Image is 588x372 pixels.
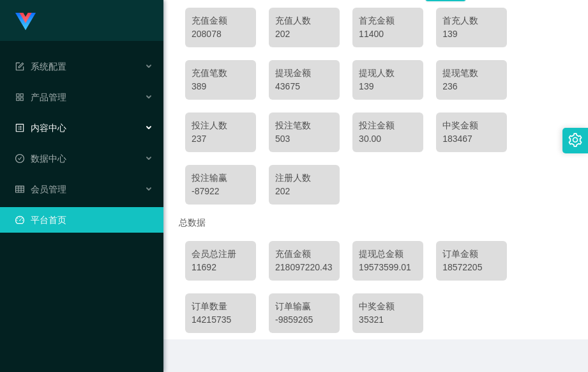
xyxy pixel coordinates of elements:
[275,132,333,146] div: 503
[442,14,501,27] div: 首充人数
[275,171,333,185] div: 注册人数
[359,80,417,93] div: 139
[192,66,250,80] div: 充值笔数
[15,185,24,194] i: 图标: table
[192,313,250,327] div: 14215735
[192,261,250,274] div: 11692
[15,123,24,132] i: 图标: profile
[275,66,333,80] div: 提现金额
[192,80,250,93] div: 389
[15,154,24,163] i: 图标: check-circle-o
[275,313,333,327] div: -9859265
[359,313,417,327] div: 35321
[275,185,333,198] div: 202
[15,93,24,102] i: 图标: appstore-o
[15,61,66,72] span: 系统配置
[15,62,24,71] i: 图标: form
[359,247,417,261] div: 提现总金额
[568,133,582,147] i: 图标: setting
[359,66,417,80] div: 提现人数
[15,153,66,164] span: 数据中心
[192,300,250,313] div: 订单数量
[359,300,417,313] div: 中奖金额
[275,14,333,27] div: 充值人数
[442,27,501,41] div: 139
[275,27,333,41] div: 202
[442,119,501,132] div: 中奖金额
[359,119,417,132] div: 投注金额
[359,261,417,274] div: 19573599.01
[15,184,66,194] span: 会员管理
[15,123,66,133] span: 内容中心
[192,14,250,27] div: 充值金额
[192,247,250,261] div: 会员总注册
[275,80,333,93] div: 43675
[192,27,250,41] div: 208078
[275,261,333,274] div: 218097220.43
[359,132,417,146] div: 30.00
[359,14,417,27] div: 首充金额
[15,92,66,102] span: 产品管理
[275,300,333,313] div: 订单输赢
[442,261,501,274] div: 18572205
[192,185,250,198] div: -87922
[359,27,417,41] div: 11400
[275,119,333,132] div: 投注笔数
[192,132,250,146] div: 237
[15,13,36,31] img: logo.9652507e.png
[192,171,250,185] div: 投注输赢
[275,247,333,261] div: 充值金额
[442,80,501,93] div: 236
[179,211,573,235] div: 总数据
[192,119,250,132] div: 投注人数
[442,132,501,146] div: 183467
[442,66,501,80] div: 提现笔数
[442,247,501,261] div: 订单金额
[15,207,153,233] a: 图标: dashboard平台首页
